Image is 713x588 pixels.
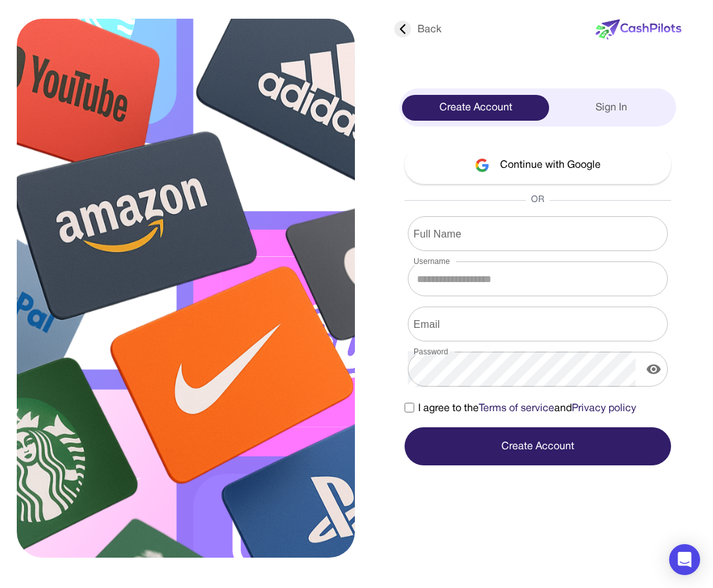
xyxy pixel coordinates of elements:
div: Back [394,22,441,37]
span: I agree to the and [418,401,636,416]
img: new-logo.svg [596,19,681,40]
label: Password [414,346,448,357]
img: sign-up.svg [17,19,355,558]
button: display the password [641,356,667,382]
button: Continue with Google [405,146,671,184]
input: I agree to theTerms of serviceandPrivacy policy [405,403,414,412]
div: Create Account [402,95,550,121]
span: OR [526,194,550,207]
img: google-logo.svg [475,158,490,172]
button: Create Account [405,427,671,465]
label: Username [414,256,450,267]
a: Privacy policy [572,404,636,413]
div: Sign In [549,95,674,121]
a: Terms of service [479,404,554,413]
div: Open Intercom Messenger [669,544,700,575]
